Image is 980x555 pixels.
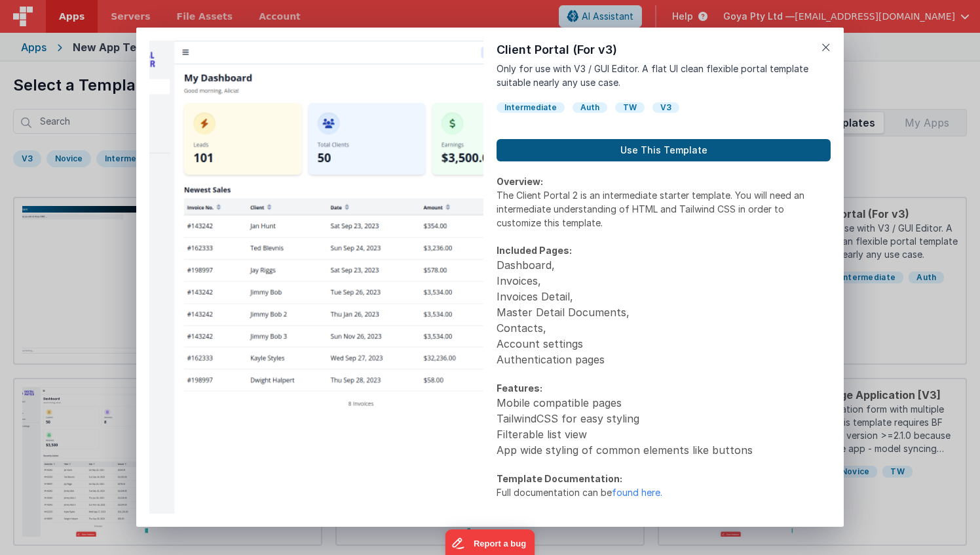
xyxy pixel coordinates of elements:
[497,289,831,304] li: Invoices Detail,
[497,139,831,161] button: Use This Template
[497,473,622,484] strong: Template Documentation:
[497,41,831,59] h1: Client Portal (For v3)
[497,102,565,113] div: Intermediate
[497,188,831,230] p: The Client Portal 2 is an intermediate starter template. You will need an intermediate understand...
[497,273,831,289] li: Invoices,
[497,62,831,89] p: Only for use with V3 / GUI Editor. A flat UI clean flexible portal template suitable nearly any u...
[615,102,645,113] div: TW
[497,336,831,352] li: Account settings
[497,176,543,187] strong: Overview:
[497,320,831,336] li: Contacts,
[612,487,662,498] a: found here.
[497,485,831,499] p: Full documentation can be
[497,411,831,426] li: TailwindCSS for easy styling
[497,382,542,394] strong: Features:
[652,102,679,113] div: V3
[497,245,572,256] strong: Included Pages:
[497,442,831,458] li: App wide styling of common elements like buttons
[497,257,831,273] li: Dashboard,
[573,102,607,113] div: Auth
[497,426,831,442] li: Filterable list view
[497,352,831,367] li: Authentication pages
[497,395,831,411] li: Mobile compatible pages
[497,304,831,320] li: Master Detail Documents,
